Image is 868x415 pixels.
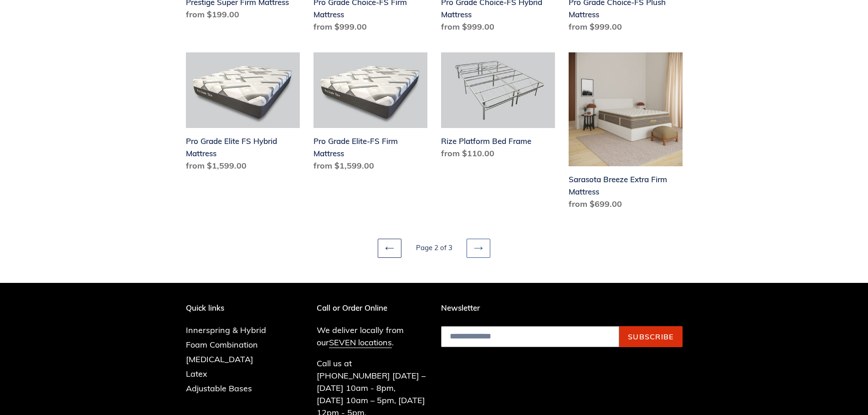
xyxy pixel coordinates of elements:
[186,354,253,364] a: [MEDICAL_DATA]
[441,52,555,164] a: Rize Platform Bed Frame
[441,303,683,313] p: Newsletter
[628,332,674,341] span: Subscribe
[403,243,465,253] li: Page 2 of 3
[186,369,207,379] a: Latex
[313,52,427,176] a: Pro Grade Elite-FS Firm Mattress
[186,52,300,176] a: Pro Grade Elite FS Hybrid Mattress
[186,383,252,394] a: Adjustable Bases
[569,52,683,214] a: Sarasota Breeze Extra Firm Mattress
[317,324,427,348] p: We deliver locally from our .
[619,326,683,347] button: Subscribe
[329,337,392,348] a: SEVEN locations
[317,303,427,313] p: Call or Order Online
[441,326,619,347] input: Email address
[186,339,258,350] a: Foam Combination
[186,325,266,335] a: Innerspring & Hybrid
[186,303,280,313] p: Quick links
